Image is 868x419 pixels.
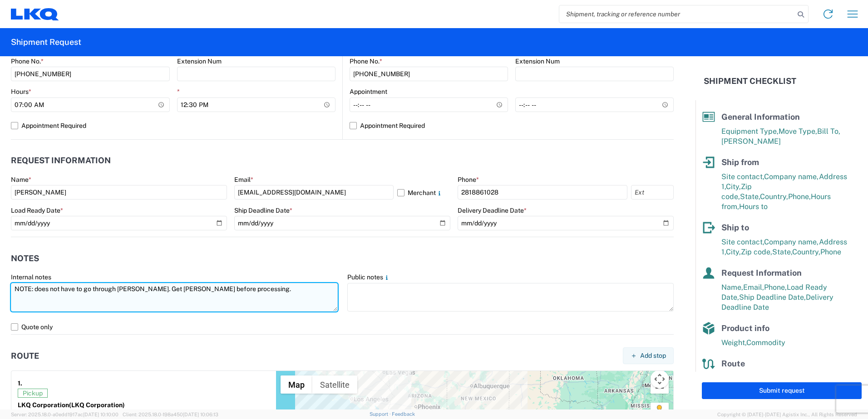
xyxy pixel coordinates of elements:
label: Public notes [347,273,390,281]
span: Request Information [721,268,802,278]
span: Product info [721,323,769,333]
label: Appointment Required [11,118,335,133]
span: Ship Deadline Date, [739,293,806,302]
h2: Route [11,351,39,361]
span: Client: 2025.18.0-198a450 [123,412,218,417]
label: Phone No. [350,57,382,65]
span: General Information [721,112,800,122]
span: Copyright © [DATE]-[DATE] Agistix Inc., All Rights Reserved [717,410,857,419]
span: Country, [760,192,788,201]
h2: Shipment Checklist [704,76,796,87]
span: Company name, [764,238,819,246]
label: Hours [11,88,31,96]
span: Move Type, [779,127,817,136]
label: Load Ready Date [11,206,63,214]
span: Phone, [788,192,811,201]
label: Internal notes [11,273,51,281]
span: Ship from [721,157,759,167]
span: Phone, [764,283,787,292]
label: Quote only [11,320,674,334]
span: Email, [743,283,764,292]
input: Ext [631,185,674,200]
span: City, [726,248,741,256]
span: Site contact, [721,172,764,181]
label: Ship Deadline Date [234,206,292,214]
span: State, [772,248,792,256]
span: [DATE] 10:06:13 [183,412,218,417]
label: Phone No. [11,57,44,65]
strong: LKQ Corporation [18,401,125,409]
h2: Shipment Request [11,37,81,48]
span: Zip code, [741,248,772,256]
span: Site contact, [721,238,764,246]
span: Weight, [721,338,746,347]
span: State, [740,192,760,201]
label: Merchant [397,185,450,200]
span: Bill To, [817,127,840,136]
strong: 1. [18,377,22,389]
input: Shipment, tracking or reference number [559,5,794,23]
span: [PERSON_NAME] [721,137,781,146]
span: Route [721,359,745,368]
span: Hours to [739,202,768,211]
h2: Request Information [11,156,111,165]
label: Appointment [350,88,387,96]
label: Extension Num [515,57,560,65]
button: Show street map [281,375,312,394]
span: Add stop [640,351,666,360]
span: (LKQ Corporation) [69,401,125,409]
button: Submit request [702,382,862,399]
button: Map camera controls [651,370,669,388]
h2: Notes [11,254,39,263]
span: City, [726,182,741,191]
button: Show satellite imagery [312,375,357,394]
span: Server: 2025.18.0-a0edd1917ac [11,412,118,417]
label: Appointment Required [350,118,674,133]
button: Add stop [623,347,674,364]
span: Ship to [721,223,749,232]
a: Support [370,411,392,417]
span: Commodity [746,338,785,347]
span: Company name, [764,172,819,181]
label: Phone [458,175,479,184]
span: Country, [792,248,820,256]
label: Extension Num [177,57,222,65]
label: Delivery Deadline Date [458,206,527,214]
label: Name [11,175,31,184]
span: Phone [820,248,841,256]
span: [DATE] 10:10:00 [83,412,118,417]
span: Equipment Type, [721,127,779,136]
label: Email [234,175,253,184]
span: Pickup [18,389,48,398]
a: Feedback [392,411,415,417]
span: Name, [721,283,743,292]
